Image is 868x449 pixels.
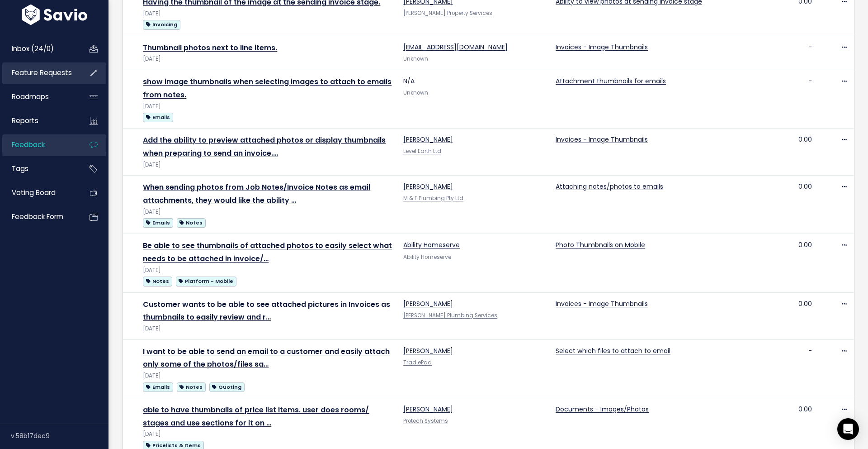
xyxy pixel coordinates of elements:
a: [PERSON_NAME] Plumbing Services [403,312,497,319]
div: [DATE] [143,371,392,381]
a: Notes [177,217,206,228]
a: Invoices - Image Thumbnails [556,43,648,52]
a: Quoting [209,381,245,392]
a: Feature Requests [2,62,75,83]
a: When sending photos from Job Notes/Invoice Notes as email attachments, they would like the ability … [143,182,370,205]
span: Notes [143,277,172,286]
td: - [765,36,817,70]
a: Ability Homeserve [403,253,451,261]
span: Notes [177,382,206,392]
img: logo-white.9d6f32f41409.svg [19,5,90,25]
span: Feedback [12,140,45,149]
a: Invoices - Image Thumbnails [556,135,648,144]
a: [PERSON_NAME] [403,182,453,191]
a: Invoices - Image Thumbnails [556,299,648,308]
a: [PERSON_NAME] [403,346,453,355]
a: [EMAIL_ADDRESS][DOMAIN_NAME] [403,43,508,52]
span: Roadmaps [12,92,49,101]
a: Documents - Images/Photos [556,405,649,414]
a: Select which files to attach to email [556,346,670,355]
a: Roadmaps [2,86,75,107]
span: Voting Board [12,188,56,197]
a: Thumbnail photos next to line items. [143,43,277,53]
div: [DATE] [143,9,392,19]
a: [PERSON_NAME] [403,405,453,414]
a: Feedback [2,134,75,155]
a: show image thumbnails when selecting images to attach to emails from notes. [143,76,392,100]
a: I want to be able to send an email to a customer and easily attach only some of the photos/files sa… [143,346,390,370]
a: Level Earth Ltd [403,148,441,155]
div: [DATE] [143,324,392,334]
span: Emails [143,218,173,228]
span: Emails [143,113,173,122]
a: Invoicing [143,19,180,30]
span: Platform - Mobile [176,277,236,286]
a: Be able to see thumbnails of attached photos to easily select what needs to be attached in invoice/… [143,240,392,264]
a: Tags [2,158,75,179]
div: Open Intercom Messenger [837,418,859,440]
a: TradiePad [403,359,432,366]
td: 0.00 [765,129,817,176]
span: Invoicing [143,20,180,29]
span: Inbox (24/0) [12,44,54,53]
td: 0.00 [765,292,817,339]
a: Ability Homeserve [403,240,460,249]
a: Reports [2,110,75,131]
td: 0.00 [765,176,817,234]
div: [DATE] [143,207,392,217]
a: Inbox (24/0) [2,38,75,59]
a: Emails [143,111,173,123]
span: Reports [12,116,38,125]
a: Emails [143,381,173,392]
a: Customer wants to be able to see attached pictures in Invoices as thumbnails to easily review and r… [143,299,390,323]
span: Feedback form [12,212,63,221]
span: Notes [177,218,206,228]
div: [DATE] [143,266,392,275]
a: able to have thumbnails of price list items. user does rooms/ stages and use sections for it on … [143,405,369,428]
a: Emails [143,217,173,228]
span: Tags [12,164,28,173]
div: [DATE] [143,160,392,170]
div: v.58b17dec9 [11,424,108,448]
span: Unknown [403,55,428,62]
div: [DATE] [143,54,392,64]
div: [DATE] [143,102,392,111]
a: [PERSON_NAME] [403,299,453,308]
td: N/A [398,70,550,129]
a: Attaching notes/photos to emails [556,182,663,191]
a: Notes [177,381,206,392]
span: Unknown [403,89,428,96]
a: Photo Thumbnails on Mobile [556,240,645,249]
a: M & F Plumbing Pty Ltd [403,195,463,202]
a: [PERSON_NAME] [403,135,453,144]
td: - [765,70,817,129]
a: Protech Systems [403,417,448,425]
a: [PERSON_NAME] Property Services [403,10,492,17]
td: - [765,339,817,398]
a: Feedback form [2,206,75,227]
a: Voting Board [2,182,75,203]
a: Add the ability to preview attached photos or display thumbnails when preparing to send an invoice.… [143,135,386,158]
span: Quoting [209,382,245,392]
td: 0.00 [765,234,817,292]
a: Platform - Mobile [176,275,236,287]
a: Attachment thumbnails for emails [556,76,666,86]
div: [DATE] [143,430,392,439]
span: Feature Requests [12,68,72,77]
span: Emails [143,382,173,392]
a: Notes [143,275,172,287]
